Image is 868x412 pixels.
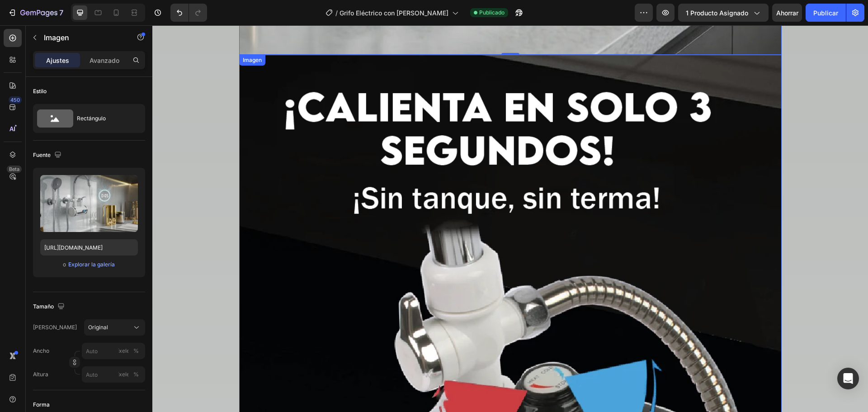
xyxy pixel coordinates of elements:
font: Tamaño [33,303,54,310]
button: 7 [4,4,67,22]
button: Ahorrar [772,4,802,22]
font: Grifo Eléctrico con [PERSON_NAME] [340,9,448,17]
button: % [118,369,129,380]
font: 7 [59,8,63,17]
img: imagen de vista previa [40,175,138,232]
font: / [335,9,338,17]
font: Explorar la galería [68,261,115,268]
font: Imagen [44,33,69,42]
p: Imagen [44,32,121,43]
font: Avanzado [90,57,119,64]
button: Original [84,319,145,336]
font: Original [88,324,108,331]
iframe: Área de diseño [152,25,868,412]
font: 450 [10,97,20,103]
font: Ajustes [46,57,69,64]
div: Deshacer/Rehacer [170,4,207,22]
font: 1 producto asignado [686,9,748,17]
font: Fuente [33,152,51,158]
input: https://ejemplo.com/imagen.jpg [40,239,138,256]
input: píxeles% [82,343,145,359]
font: Ahorrar [776,9,798,17]
input: píxeles% [82,366,145,383]
button: píxeles [131,369,142,380]
button: Explorar la galería [68,260,115,269]
font: o [63,261,66,268]
font: Altura [33,371,48,378]
button: 1 producto asignado [678,4,769,22]
font: % [133,371,139,378]
button: Publicar [806,4,846,22]
font: Publicado [479,9,505,16]
font: [PERSON_NAME] [33,324,77,331]
font: Publicar [813,9,838,17]
button: píxeles [131,346,142,356]
font: píxeles [114,371,132,378]
div: Abrir Intercom Messenger [837,368,859,389]
font: Beta [9,166,19,172]
font: Forma [33,401,50,408]
font: Rectángulo [77,115,106,122]
button: % [118,346,129,356]
font: % [133,347,139,354]
font: Estilo [33,88,47,95]
font: píxeles [114,347,132,354]
font: Ancho [33,347,49,354]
